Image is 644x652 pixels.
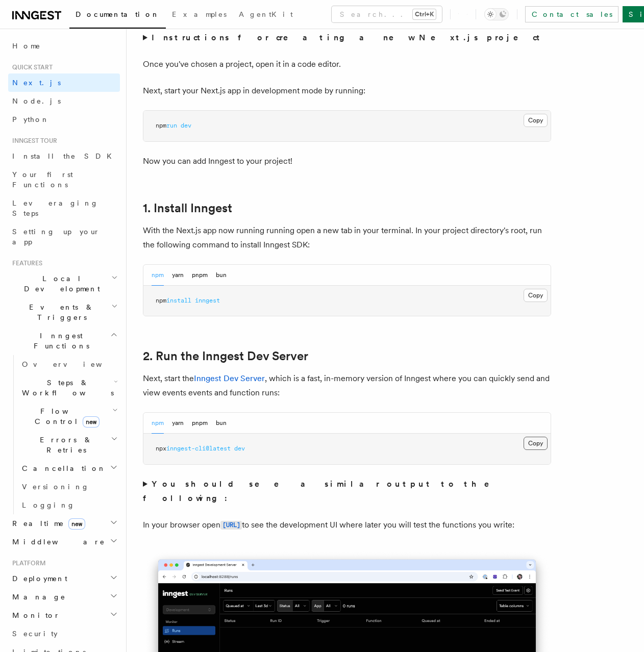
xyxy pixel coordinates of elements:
[143,223,551,252] p: With the Next.js app now running running open a new tab in your terminal. In your project directo...
[152,265,164,286] button: npm
[143,371,551,400] p: Next, start the , which is a fast, in-memory version of Inngest where you can quickly send and vi...
[8,573,67,584] span: Deployment
[152,413,164,434] button: npm
[18,435,111,455] span: Errors & Retries
[18,355,120,373] a: Overview
[8,73,120,92] a: Next.js
[18,463,106,473] span: Cancellation
[220,521,242,530] code: [URL]
[76,10,160,18] span: Documentation
[8,37,120,55] a: Home
[172,10,227,18] span: Examples
[143,201,232,215] a: 1. Install Inngest
[8,559,46,567] span: Platform
[8,610,60,620] span: Monitor
[8,165,120,194] a: Your first Functions
[525,6,618,22] a: Contact sales
[166,3,233,28] a: Examples
[166,297,191,304] span: install
[156,445,166,452] span: npx
[8,327,120,355] button: Inngest Functions
[8,533,120,551] button: Middleware
[18,402,120,431] button: Flow Controlnew
[332,6,442,22] button: Search...Ctrl+K
[12,152,118,160] span: Install the SDK
[143,57,551,71] p: Once you've chosen a project, open it in a code editor.
[166,445,231,452] span: inngest-cli@latest
[8,298,120,327] button: Events & Triggers
[68,518,85,530] span: new
[8,259,42,267] span: Features
[8,331,110,351] span: Inngest Functions
[12,97,61,105] span: Node.js
[18,431,120,459] button: Errors & Retries
[152,33,544,42] strong: Instructions for creating a new Next.js project
[216,265,227,286] button: bun
[524,114,548,127] button: Copy
[12,170,73,189] span: Your first Functions
[8,302,111,322] span: Events & Triggers
[195,297,220,304] span: inngest
[143,479,504,503] strong: You should see a similar output to the following:
[143,154,551,168] p: Now you can add Inngest to your project!
[18,373,120,402] button: Steps & Workflows
[233,3,299,28] a: AgentKit
[12,115,49,123] span: Python
[172,265,184,286] button: yarn
[143,349,308,363] a: 2. Run the Inngest Dev Server
[8,355,120,514] div: Inngest Functions
[156,297,166,304] span: npm
[8,592,66,602] span: Manage
[8,137,57,145] span: Inngest tour
[166,122,177,129] span: run
[69,3,166,29] a: Documentation
[22,501,75,509] span: Logging
[143,31,551,45] summary: Instructions for creating a new Next.js project
[12,79,61,87] span: Next.js
[8,537,105,547] span: Middleware
[8,110,120,129] a: Python
[12,630,58,638] span: Security
[12,228,100,246] span: Setting up your app
[8,63,53,71] span: Quick start
[8,606,120,624] button: Monitor
[143,477,551,506] summary: You should see a similar output to the following:
[83,416,100,428] span: new
[8,569,120,588] button: Deployment
[8,588,120,606] button: Manage
[143,518,551,533] p: In your browser open to see the development UI where later you will test the functions you write:
[172,413,184,434] button: yarn
[22,360,127,368] span: Overview
[18,478,120,496] a: Versioning
[181,122,191,129] span: dev
[484,8,509,20] button: Toggle dark mode
[8,273,111,294] span: Local Development
[234,445,245,452] span: dev
[143,84,551,98] p: Next, start your Next.js app in development mode by running:
[524,289,548,302] button: Copy
[192,413,208,434] button: pnpm
[18,406,112,427] span: Flow Control
[8,624,120,643] a: Security
[8,514,120,533] button: Realtimenew
[18,496,120,514] a: Logging
[12,199,98,217] span: Leveraging Steps
[8,92,120,110] a: Node.js
[22,483,89,491] span: Versioning
[8,222,120,251] a: Setting up your app
[413,9,436,19] kbd: Ctrl+K
[8,147,120,165] a: Install the SDK
[8,194,120,222] a: Leveraging Steps
[239,10,293,18] span: AgentKit
[220,520,242,530] a: [URL]
[524,437,548,450] button: Copy
[216,413,227,434] button: bun
[192,265,208,286] button: pnpm
[194,373,265,383] a: Inngest Dev Server
[8,518,85,529] span: Realtime
[156,122,166,129] span: npm
[18,378,114,398] span: Steps & Workflows
[8,269,120,298] button: Local Development
[12,41,41,51] span: Home
[18,459,120,478] button: Cancellation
